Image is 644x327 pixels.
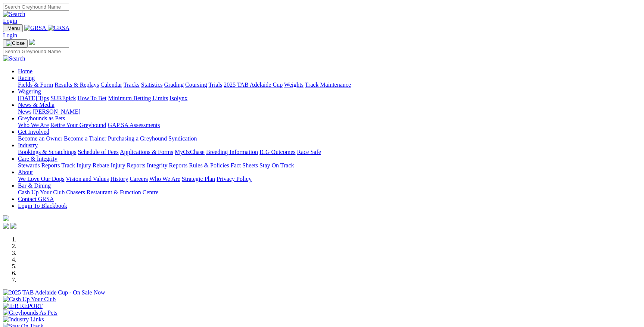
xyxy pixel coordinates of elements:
[3,223,9,229] img: facebook.svg
[175,149,205,155] a: MyOzChase
[18,169,33,175] a: About
[189,162,229,169] a: Rules & Policies
[259,149,295,155] a: ICG Outcomes
[18,189,641,196] div: Bar & Dining
[66,189,158,195] a: Chasers Restaurant & Function Centre
[124,81,140,88] a: Tracks
[66,176,109,182] a: Vision and Values
[3,18,17,24] a: Login
[18,81,53,88] a: Fields & Form
[3,39,28,47] button: Toggle navigation
[18,122,49,128] a: Who We Are
[3,55,25,62] img: Search
[108,95,168,101] a: Minimum Betting Limits
[231,162,258,169] a: Fact Sheets
[61,162,109,169] a: Track Injury Rebate
[18,189,65,195] a: Cash Up Your Club
[18,129,49,135] a: Get Involved
[50,122,106,128] a: Retire Your Greyhound
[18,149,76,155] a: Bookings & Scratchings
[149,176,180,182] a: Who We Are
[18,155,57,162] a: Care & Integrity
[141,81,163,88] a: Statistics
[48,25,70,31] img: GRSA
[206,149,258,155] a: Breeding Information
[108,135,167,142] a: Purchasing a Greyhound
[18,176,641,182] div: About
[100,81,122,88] a: Calendar
[3,309,57,316] img: Greyhounds As Pets
[305,81,351,88] a: Track Maintenance
[3,296,56,303] img: Cash Up Your Club
[208,81,222,88] a: Trials
[3,24,23,32] button: Toggle navigation
[18,75,35,81] a: Racing
[217,176,252,182] a: Privacy Policy
[164,81,184,88] a: Grading
[78,95,107,101] a: How To Bet
[3,215,9,221] img: logo-grsa-white.png
[3,289,105,296] img: 2025 TAB Adelaide Cup - On Sale Now
[18,203,67,209] a: Login To Blackbook
[3,316,44,323] img: Industry Links
[297,149,321,155] a: Race Safe
[18,149,641,155] div: Industry
[3,3,69,11] input: Search
[18,108,31,115] a: News
[259,162,294,169] a: Stay On Track
[3,32,17,38] a: Login
[185,81,207,88] a: Coursing
[33,108,80,115] a: [PERSON_NAME]
[18,68,32,74] a: Home
[18,122,641,129] div: Greyhounds as Pets
[18,196,54,202] a: Contact GRSA
[18,142,38,148] a: Industry
[18,135,641,142] div: Get Involved
[18,81,641,88] div: Racing
[111,162,145,169] a: Injury Reports
[64,135,106,142] a: Become a Trainer
[7,25,20,31] span: Menu
[18,95,641,102] div: Wagering
[24,25,46,31] img: GRSA
[18,135,62,142] a: Become an Owner
[18,162,641,169] div: Care & Integrity
[18,95,49,101] a: [DATE] Tips
[18,182,51,189] a: Bar & Dining
[6,40,25,46] img: Close
[168,135,197,142] a: Syndication
[224,81,283,88] a: 2025 TAB Adelaide Cup
[18,88,41,95] a: Wagering
[3,303,43,309] img: IER REPORT
[10,223,16,229] img: twitter.svg
[55,81,99,88] a: Results & Replays
[78,149,118,155] a: Schedule of Fees
[284,81,304,88] a: Weights
[18,108,641,115] div: News & Media
[18,115,65,121] a: Greyhounds as Pets
[182,176,215,182] a: Strategic Plan
[120,149,173,155] a: Applications & Forms
[18,102,55,108] a: News & Media
[3,47,69,55] input: Search
[147,162,187,169] a: Integrity Reports
[110,176,128,182] a: History
[3,11,25,18] img: Search
[108,122,160,128] a: GAP SA Assessments
[18,162,60,169] a: Stewards Reports
[50,95,76,101] a: SUREpick
[169,95,187,101] a: Isolynx
[29,39,35,45] img: logo-grsa-white.png
[130,176,148,182] a: Careers
[18,176,64,182] a: We Love Our Dogs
